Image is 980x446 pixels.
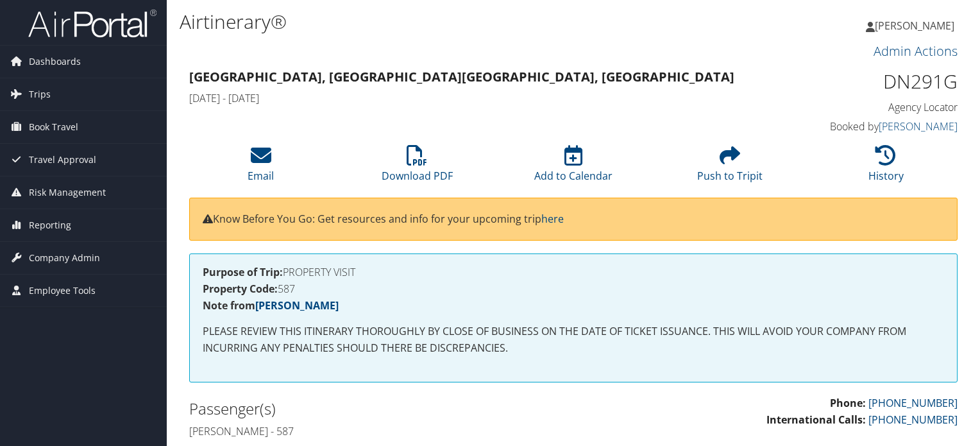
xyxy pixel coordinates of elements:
a: Push to Tripit [697,152,763,183]
a: here [541,212,564,226]
strong: Note from [203,298,339,313]
span: [PERSON_NAME] [875,19,954,33]
span: Risk Management [29,176,106,209]
span: Employee Tools [29,275,96,307]
a: [PHONE_NUMBER] [868,396,958,410]
img: airportal-logo.png [28,8,156,39]
strong: Purpose of Trip: [203,265,283,279]
a: [PERSON_NAME] [879,119,958,133]
h4: Booked by [780,119,958,133]
a: [PERSON_NAME] [255,298,339,313]
span: Trips [29,78,51,110]
a: [PERSON_NAME] [866,6,967,45]
span: Reporting [29,209,71,241]
a: Email [248,152,274,183]
strong: Phone: [830,396,866,410]
h1: Airtinerary® [180,8,705,35]
h4: PROPERTY VISIT [203,267,944,277]
span: Book Travel [29,111,78,143]
h4: [PERSON_NAME] - 587 [189,424,564,438]
a: Add to Calendar [534,152,612,183]
span: Travel Approval [29,144,96,176]
strong: International Calls: [766,413,866,427]
h2: Passenger(s) [189,398,564,420]
h1: DN291G [780,68,958,95]
strong: Property Code: [203,282,278,296]
a: History [868,152,904,183]
span: Dashboards [29,46,81,78]
span: Company Admin [29,242,100,274]
a: Download PDF [382,152,453,183]
h4: 587 [203,284,944,294]
strong: [GEOGRAPHIC_DATA], [GEOGRAPHIC_DATA] [GEOGRAPHIC_DATA], [GEOGRAPHIC_DATA] [189,68,734,85]
p: Know Before You Go: Get resources and info for your upcoming trip [203,211,944,228]
a: Admin Actions [874,42,958,60]
p: PLEASE REVIEW THIS ITINERARY THOROUGHLY BY CLOSE OF BUSINESS ON THE DATE OF TICKET ISSUANCE. THIS... [203,323,944,356]
a: [PHONE_NUMBER] [868,413,958,427]
h4: [DATE] - [DATE] [189,91,761,105]
h4: Agency Locator [780,100,958,114]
